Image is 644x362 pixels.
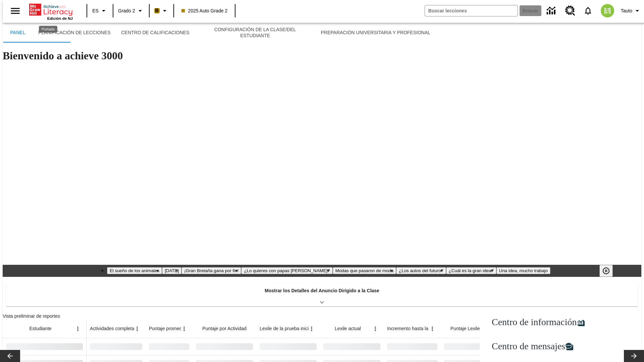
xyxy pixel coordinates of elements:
[3,23,33,43] button: Panel
[116,23,195,43] button: Centro de calificaciones
[149,325,186,332] span: Puntaje promedio
[599,265,620,277] div: Pausar
[73,324,83,334] button: Abrir menú
[307,324,317,334] button: Abrir menú
[488,313,589,331] a: Centro de información
[3,23,641,43] div: Subbarra de navegación
[446,267,496,274] button: Diapositiva 7 ¿Cuál es la gran idea?
[90,325,142,332] span: Actividades completadas
[561,2,579,20] a: Centro de recursos, Se abrirá en una pestaña nueva.
[132,324,142,334] button: Abrir menú
[427,324,437,334] button: Abrir menú
[115,5,147,17] button: Grado: Grado 2, Elige un grado
[155,6,159,15] span: B
[335,325,361,332] span: Lexile actual
[333,267,396,274] button: Diapositiva 5 Modas que pasaron de moda
[3,313,60,319] span: Vista preliminar de reportes
[543,2,561,20] a: Centro de información
[450,325,498,332] span: Puntaje Lexile por mes
[396,267,446,274] button: Diapositiva 6 ¿Los autos del futuro?
[597,2,618,19] button: Escoja un nuevo avatar
[181,267,241,274] button: Diapositiva 3 ¡Gran Bretaña gana por fin!
[29,325,51,332] span: Estudiante
[33,23,116,43] button: Planificación de lecciones
[265,287,379,294] p: Mostrar los Detalles del Anuncio Dirigido a la Clase
[47,16,73,20] span: Edición de NJ
[3,50,641,62] h1: Bienvenido a achieve 3000
[618,5,644,17] button: Perfil/Configuración
[181,7,228,14] span: 2025 Auto Grade 2
[260,325,312,332] span: Lexile de la prueba inicial
[624,350,644,362] button: Carrusel de lecciones, seguir
[387,325,441,332] span: Incremento hasta la fecha
[107,267,162,274] button: Diapositiva 1 El sueño de los animales
[621,7,632,14] span: Tauto
[89,5,111,17] button: Lenguaje: ES, Selecciona un idioma
[6,283,638,306] div: Mostrar los Detalles del Anuncio Dirigido a la Clase
[3,23,436,43] div: Subbarra de navegación
[5,1,25,21] button: Abrir el menú lateral
[425,5,518,16] input: Buscar campo
[320,338,384,355] div: Sin datos,
[599,265,613,277] button: Pausar
[152,5,171,17] button: Boost El color de la clase es anaranjado claro. Cambiar el color de la clase.
[92,7,99,14] span: ES
[202,325,247,332] span: Puntaje por Actividad
[316,23,436,43] button: Preparación universitaria y profesional
[488,337,577,356] a: Centro de mensajes
[146,338,193,355] div: Sin datos,
[179,324,189,334] button: Abrir menú
[492,317,577,327] span: Centro de información
[579,2,597,19] a: Notificaciones
[29,2,73,20] div: Portada
[370,324,380,334] button: Abrir menú
[39,26,57,33] div: Portada
[496,267,550,274] button: Diapositiva 8 Una idea, mucho trabajo
[162,267,181,274] button: Diapositiva 2 Día del Trabajo
[29,3,73,16] a: Portada
[87,338,146,355] div: Sin datos,
[241,267,332,274] button: Diapositiva 4 ¿Lo quieres con papas fritas?
[118,7,135,14] span: Grado 2
[195,23,316,43] button: Configuración de la clase/del estudiante
[601,4,614,17] img: avatar image
[492,341,565,352] span: Centro de mensajes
